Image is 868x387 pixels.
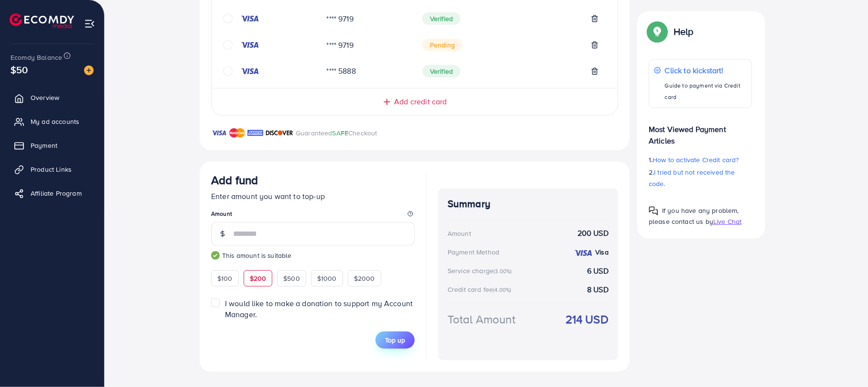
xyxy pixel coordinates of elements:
[240,15,259,22] img: credit
[225,298,413,320] span: I would like to make a donation to support my Account Manager.
[7,112,97,131] a: My ad accounts
[653,155,739,165] span: How to activate Credit card?
[84,66,94,75] img: image
[578,228,609,239] strong: 200 USD
[31,165,72,174] span: Product Links
[250,274,267,283] span: $200
[7,88,97,107] a: Overview
[296,127,377,139] p: Guaranteed Checkout
[713,217,741,226] span: Live Chat
[448,198,609,210] h4: Summary
[649,166,752,189] p: 2.
[385,335,405,345] span: Top up
[587,284,609,295] strong: 8 USD
[31,93,59,102] span: Overview
[317,274,337,283] span: $1000
[354,274,375,283] span: $2000
[7,160,97,179] a: Product Links
[493,267,512,275] small: (3.00%)
[674,26,694,37] p: Help
[247,127,263,139] img: brand
[9,61,29,78] span: $50
[394,96,447,107] span: Add credit card
[448,247,499,257] div: Payment Method
[217,274,233,283] span: $100
[448,266,514,276] div: Service charge
[448,229,471,238] div: Amount
[332,128,349,138] span: SAFE
[7,136,97,155] a: Payment
[649,167,735,188] span: I tried but not received the code.
[649,23,666,40] img: Popup guide
[266,127,293,139] img: brand
[649,154,752,166] p: 1.
[31,188,82,198] span: Affiliate Program
[595,247,609,257] strong: Visa
[223,66,233,76] svg: circle
[422,12,461,25] span: Verified
[566,311,609,328] strong: 214 USD
[493,286,511,294] small: (4.00%)
[448,311,515,328] div: Total Amount
[649,116,752,146] p: Most Viewed Payment Articles
[11,53,62,62] span: Ecomdy Balance
[448,285,514,294] div: Credit card fee
[223,40,233,50] svg: circle
[422,65,461,77] span: Verified
[827,344,861,380] iframe: Chat
[31,117,79,126] span: My ad accounts
[283,274,300,283] span: $500
[211,210,415,221] legend: Amount
[10,13,74,28] img: logo
[31,141,57,150] span: Payment
[649,206,739,226] span: If you have any problem, please contact us by
[665,80,747,103] p: Guide to payment via Credit card
[211,251,415,260] small: This amount is suitable
[649,206,658,216] img: Popup guide
[223,14,233,23] svg: circle
[587,265,609,276] strong: 6 USD
[229,127,245,139] img: brand
[665,65,747,76] p: Click to kickstart!
[211,190,415,202] p: Enter amount you want to top-up
[240,67,259,75] img: credit
[7,184,97,203] a: Affiliate Program
[84,18,95,29] img: menu
[574,249,593,257] img: credit
[240,41,259,49] img: credit
[211,251,220,260] img: guide
[422,39,462,51] span: Pending
[211,173,258,187] h3: Add fund
[211,127,227,139] img: brand
[375,332,415,349] button: Top up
